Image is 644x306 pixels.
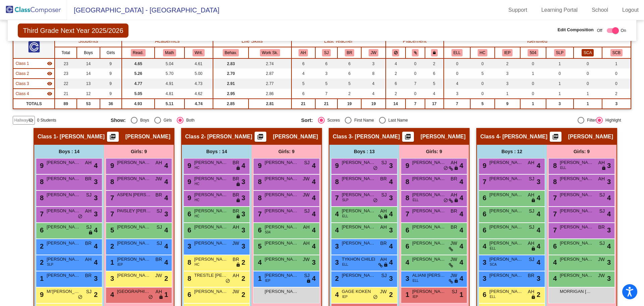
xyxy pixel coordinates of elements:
div: Boys : 14 [182,145,252,158]
td: 0 [470,58,494,69]
span: 4 [460,161,463,171]
td: 4.73 [184,79,213,89]
span: AH [528,159,534,166]
span: AH [451,191,457,199]
span: 9 [404,162,409,169]
span: Class 3 [333,133,352,140]
span: SJ [529,175,534,182]
th: Last Teacher [291,35,386,47]
td: David Whitney, Jr. - David Whitney [13,89,55,99]
span: JW [155,175,162,182]
td: 2 [602,89,631,99]
td: 6 [386,79,406,89]
span: [PERSON_NAME] [194,175,228,182]
div: Girls [161,117,172,123]
span: 8 [109,178,114,185]
div: Boys : 12 [477,145,547,158]
span: BR [233,191,239,199]
span: 9 [256,162,262,169]
th: Life Skills [213,35,291,47]
td: 4.61 [184,58,213,69]
td: 4 [386,58,406,69]
td: 89 [55,99,77,109]
span: Class 2 [15,71,29,77]
span: 4 [241,161,245,171]
td: 6 [337,69,361,79]
span: [PERSON_NAME] [47,175,80,182]
td: 3 [361,58,385,69]
td: 2.95 [213,89,249,99]
span: [PERSON_NAME] [560,159,593,166]
span: 4 [312,177,316,187]
td: 5 [337,79,361,89]
td: Nicole Guzley - Nicole Guzley [13,58,55,69]
td: 1 [602,58,631,69]
th: Girls [100,47,122,58]
span: 3 [537,177,540,187]
span: [PERSON_NAME] [412,159,446,166]
button: Print Students Details [402,132,414,142]
span: HC [195,165,199,170]
td: 7 [406,99,425,109]
td: 2.91 [213,79,249,89]
span: [PERSON_NAME] [194,159,228,166]
td: 3 [546,99,574,109]
td: 0 [406,89,425,99]
button: HC [478,49,487,56]
button: SCA [582,49,594,56]
td: 1 [546,89,574,99]
th: Keep away students [386,47,406,58]
td: 14 [77,69,100,79]
td: 5.11 [155,99,184,109]
td: 2.83 [213,58,249,69]
span: [PERSON_NAME] [273,133,318,140]
th: Total [55,47,77,58]
button: AH [299,49,308,56]
td: 23 [55,69,77,79]
th: Jennifer Wellman [361,47,385,58]
td: Katheryn Anderson - Katheryn Anderson [13,79,55,89]
span: BR [85,175,92,182]
span: 3 [607,161,611,171]
div: Boys : 13 [329,145,399,158]
span: - [PERSON_NAME] [352,133,400,140]
span: [PERSON_NAME] [342,191,375,198]
div: Boys : 14 [34,145,104,158]
td: 1 [495,89,520,99]
td: 8 [361,69,385,79]
span: 4 [312,161,316,171]
a: Learning Portal [536,5,583,15]
span: [PERSON_NAME] WHITE [194,191,228,198]
span: 4 [389,177,393,187]
span: JW [303,191,310,199]
span: SJ [304,159,310,166]
span: lock [236,182,240,187]
td: 0 [546,69,574,79]
td: 3 [495,69,520,79]
span: Edit Composition [557,27,594,33]
td: 7 [444,99,471,109]
td: 4 [361,79,385,89]
div: First Name [352,117,374,123]
span: HC [195,181,199,186]
span: ELL [560,165,566,170]
td: 2.85 [213,99,249,109]
span: BR [233,159,239,166]
div: Boys [138,117,149,123]
th: Savannah Johnson [315,47,338,58]
td: 2.81 [249,99,291,109]
span: AH [598,175,605,182]
span: [PERSON_NAME] [125,133,170,140]
td: 0 [406,58,425,69]
td: 17 [425,99,444,109]
td: 5.00 [184,69,213,79]
span: 9 [333,162,339,169]
td: 4.65 [122,58,155,69]
button: Behav. [223,49,239,56]
div: Highlight [603,117,621,123]
span: Hallway [14,117,28,123]
td: 9 [495,99,520,109]
span: SJ [381,191,387,199]
button: SJ [322,49,331,56]
span: 8 [404,178,409,185]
